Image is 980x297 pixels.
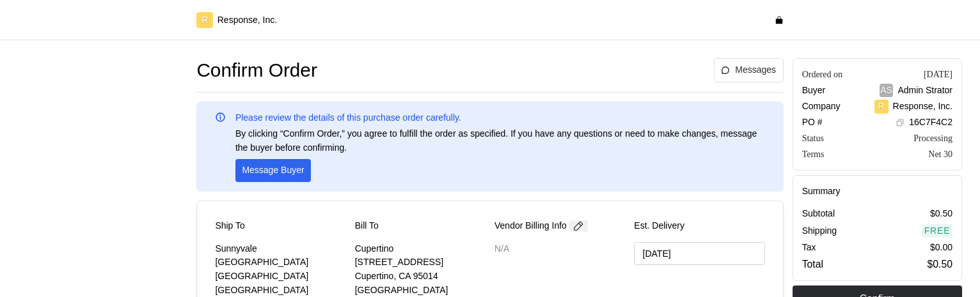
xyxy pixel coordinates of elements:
[215,270,345,284] p: [GEOGRAPHIC_DATA]
[880,84,892,98] p: AS
[802,256,823,272] p: Total
[930,207,952,221] p: $0.50
[909,116,952,130] p: 16C7F4C2
[928,148,952,161] div: Net 30
[355,242,486,256] p: Cupertino
[930,241,952,255] p: $0.00
[802,84,826,98] p: Buyer
[802,207,835,221] p: Subtotal
[202,13,208,27] p: R
[802,100,841,114] p: Company
[897,84,952,98] p: Admin Strator
[355,219,379,233] p: Bill To
[217,13,277,27] p: Response, Inc.
[355,270,486,284] p: Cupertino, CA 95014
[924,224,951,238] p: Free
[714,58,784,82] button: Messages
[242,164,304,178] p: Message Buyer
[494,219,567,233] p: Vendor Billing Info
[924,68,952,81] div: [DATE]
[235,111,461,125] p: Please review the details of this purchase order carefully.
[215,219,244,233] p: Ship To
[913,132,952,145] div: Processing
[215,242,345,256] p: Sunnyvale
[802,185,952,198] h5: Summary
[802,132,824,145] div: Status
[893,100,952,114] p: Response, Inc.
[802,68,842,81] div: Ordered on
[802,148,825,161] div: Terms
[196,58,317,83] h1: Confirm Order
[928,256,952,272] p: $0.50
[735,63,776,77] p: Messages
[802,241,816,255] p: Tax
[802,224,837,238] p: Shipping
[235,127,765,155] p: By clicking “Confirm Order,” you agree to fulfill the order as specified. If you have any questio...
[215,255,345,270] p: [GEOGRAPHIC_DATA]
[802,116,823,130] p: PO #
[355,255,486,270] p: [STREET_ADDRESS]
[634,242,764,266] input: MM/DD/YYYY
[634,219,764,233] p: Est. Delivery
[235,159,311,182] button: Message Buyer
[494,242,625,256] p: N/A
[878,100,885,114] p: R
